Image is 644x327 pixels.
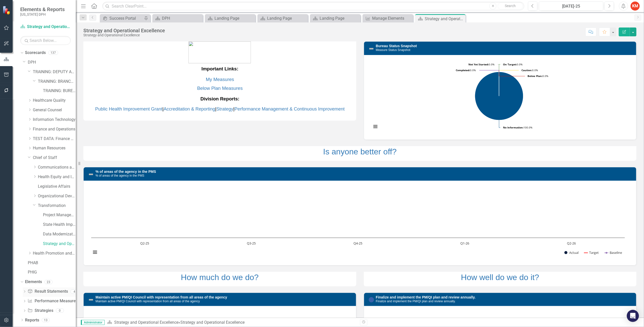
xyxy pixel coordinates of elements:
button: View chart menu, Chart [372,123,379,130]
text: 100.0% [503,126,532,129]
a: State Health Improvement [43,222,76,228]
a: How well do we do it? [461,273,539,282]
div: Strategy and Operational Excellence [83,33,165,37]
button: KM [631,2,640,11]
text: Q1-26 [460,241,469,246]
small: % of areas of the agency in the PMS [96,174,144,177]
div: Strategy and Operational Excellence [425,16,464,22]
text: 0.0% [503,63,522,66]
a: PHAB [28,260,76,266]
a: % of areas of the agency in the PMS [96,170,156,174]
small: [US_STATE] DPH [20,12,65,16]
a: Result Statements [28,289,68,294]
a: Strategy and Operational Excellence [20,24,71,30]
tspan: Completed: [456,68,470,72]
div: 13 [42,318,50,322]
div: Strategy and Operational Excellence [180,320,245,325]
a: Healthcare Quality [33,98,76,103]
a: Strategies [28,308,53,314]
a: Health Promotion and Services [33,251,76,256]
tspan: Below Plan: [528,74,542,78]
span: Elements & Reports [20,6,65,12]
tspan: No Information: [503,126,523,129]
div: [DATE]-25 [541,3,602,9]
a: Data Modernization Initiatives [43,231,76,237]
div: 4 [70,289,79,294]
a: Strategy [216,106,233,112]
a: Below Plan Measures [197,86,243,91]
strong: Division Reports: [200,96,239,101]
span: | | | [95,106,345,112]
small: Maintain active PM/QI Council with representation from all areas of the agency [96,299,200,303]
a: PHIG [28,269,76,275]
img: Not Defined [88,171,94,177]
a: TRAINING: DEPUTY AREA [33,69,76,75]
a: General Counsel [33,107,76,113]
span: Search [505,4,516,8]
img: No Information [368,297,374,303]
div: Landing Page [320,15,359,21]
strong: Important Links: [201,66,238,71]
div: Chart. Highcharts interactive chart. [89,184,631,260]
div: 137 [48,51,58,55]
small: Finalize and implement the PM/QI plan and review annually. [376,299,456,303]
a: Elements [25,279,42,285]
a: Finalize and implement the PM/QI plan and review annually. [376,295,476,299]
a: How much do we do? [181,273,259,282]
div: Landing Page [214,15,254,21]
input: Search ClearPoint... [102,2,524,11]
a: Manage Elements [364,15,412,21]
button: Search [498,3,523,10]
text: Target [589,250,599,255]
a: Human Resources [33,145,76,151]
a: Strategy and Operational Excellence [114,320,178,325]
a: Maintain active PM/QI Council with representation from all areas of the agency [96,295,227,299]
a: DPH [154,15,202,21]
button: Show Baseline [605,251,623,255]
a: Transformation [38,203,76,209]
button: Show Target [584,251,599,255]
text: 0.0% [521,68,538,72]
div: Strategy and Operational Excellence [83,28,165,33]
a: Organizational Development [38,193,76,199]
tspan: Not Yet Started: [468,63,489,66]
a: Legislative Affairs [38,184,76,189]
button: [DATE]-25 [539,2,603,11]
a: Health Equity and Inclusion [38,174,76,180]
text: Actual [569,250,579,255]
div: » [107,320,356,325]
path: No Information, 4. [475,72,523,120]
img: ClearPoint Strategy [3,6,11,14]
div: 23 [44,280,53,284]
a: Communications and Public Affairs [38,165,76,170]
a: Chief of Staff [33,155,76,161]
div: Open Intercom Messenger [627,310,639,322]
button: View chart menu, Chart [91,249,99,256]
a: TRAINING: BRANCH TEMPLATE [38,79,76,85]
svg: Interactive chart [89,184,627,260]
a: Landing Page [311,15,359,21]
a: DPH [28,60,76,65]
input: Search Below... [20,36,71,45]
svg: Interactive chart [369,59,629,134]
div: 0 [56,309,64,313]
a: Finance and Operations [33,126,76,132]
a: Landing Page [259,15,307,21]
text: 0.0% [456,68,476,72]
a: Landing Page [206,15,254,21]
a: Accreditation & Reporting [164,106,215,112]
div: DPH [162,15,202,21]
tspan: On Target: [503,63,517,66]
text: Q3-25 [247,241,256,246]
text: Q2-26 [567,241,576,246]
a: Is anyone better off? [323,147,397,156]
a: Reports [25,317,39,323]
a: Success Portal [101,15,143,21]
text: Baseline [610,250,622,255]
a: TRAINING: BUREAU TEMPLATE [43,88,76,94]
img: Not Defined [368,46,374,52]
div: Landing Page [267,15,307,21]
a: Public Health Improvement Grant [95,106,162,112]
text: Q2-25 [140,241,149,246]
